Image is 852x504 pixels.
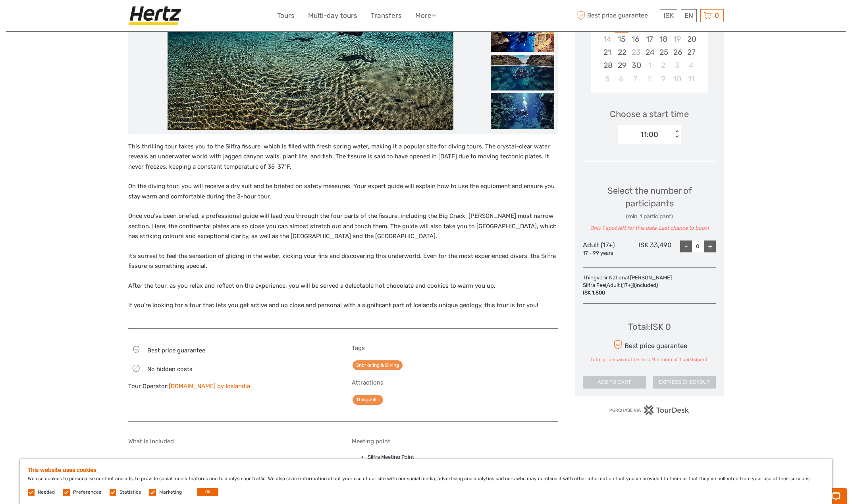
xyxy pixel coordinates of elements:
[371,10,402,21] a: Transfers
[704,240,716,252] div: +
[575,9,658,22] span: Best price guarantee
[38,489,55,496] label: Needed
[628,46,642,59] div: Not available Tuesday, September 23rd, 2025
[352,379,559,386] h5: Attractions
[128,6,185,25] img: Hertz
[600,72,614,85] div: Choose Sunday, October 5th, 2025
[169,383,250,390] a: [DOMAIN_NAME] by Icelandia
[670,33,684,46] div: Not available Friday, September 19th, 2025
[611,338,687,352] div: Best price guarantee
[593,6,705,85] div: month 2025-09
[11,14,90,20] p: Chat now
[628,33,642,46] div: Choose Tuesday, September 16th, 2025
[680,240,692,252] div: -
[656,59,670,72] div: Choose Thursday, October 2nd, 2025
[277,10,295,21] a: Tours
[628,72,642,85] div: Choose Tuesday, October 7th, 2025
[120,489,141,496] label: Statistics
[640,129,658,140] div: 11:00
[368,453,559,462] li: Silfra Meeting Point
[159,489,182,496] label: Marketing
[642,72,656,85] div: Not available Wednesday, October 8th, 2025
[684,59,698,72] div: Choose Saturday, October 4th, 2025
[610,108,689,120] span: Choose a start time
[583,376,646,389] button: ADD TO CART
[147,347,205,354] span: Best price guarantee
[491,16,554,52] img: 4c8f9f0877314ad99aad216875eec654_slider_thumbnail.jpg
[352,344,559,352] h5: Tags
[673,130,680,139] div: < >
[583,213,716,221] div: (min. 1 participant)
[656,72,670,85] div: Choose Thursday, October 9th, 2025
[600,46,614,59] div: Choose Sunday, September 21st, 2025
[615,59,628,72] div: Choose Monday, September 29th, 2025
[147,365,193,373] span: No hidden costs
[28,467,824,473] h5: This website uses cookies
[642,46,656,59] div: Choose Wednesday, September 24th, 2025
[128,382,335,391] div: Tour Operator:
[128,181,558,202] p: On the diving tour, you will receive a dry suit and be briefed on safety measures. Your expert gu...
[656,46,670,59] div: Choose Thursday, September 25th, 2025
[583,250,627,257] div: 17 - 99 years
[670,46,684,59] div: Choose Friday, September 26th, 2025
[615,33,628,46] div: Choose Monday, September 15th, 2025
[590,356,709,363] div: Total price can not be zero.Minimum of 1 participant.
[20,459,832,504] div: We use cookies to personalise content and ads, to provide social media features and to analyse ou...
[583,185,716,232] div: Select the number of participants
[91,12,101,22] button: Open LiveChat chat widget
[128,211,558,242] p: Once you’ve been briefed, a professional guide will lead you through the four parts of the fissur...
[128,281,558,291] p: After the tour, as you relax and reflect on the experience, you will be served a delectable hot c...
[491,93,554,129] img: 835b681a6ec14a0b95e8c32db2216a2c_slider_thumbnail.jpg
[627,240,672,257] div: ISK 33,490
[656,33,670,46] div: Choose Thursday, September 18th, 2025
[353,360,403,370] a: Snorkeling & Diving
[600,59,614,72] div: Choose Sunday, September 28th, 2025
[684,33,698,46] div: Choose Saturday, September 20th, 2025
[128,438,335,445] h5: What is included
[609,405,690,415] img: PurchaseViaTourDesk.png
[670,59,684,72] div: Choose Friday, October 3rd, 2025
[600,33,614,46] div: Not available Sunday, September 14th, 2025
[583,225,716,232] div: Only 1 spot left for this date. Last chance to book!
[128,300,558,311] p: If you’re looking for a tour that lets you get active and up close and personal with a significan...
[615,72,628,85] div: Choose Monday, October 6th, 2025
[642,33,656,46] div: Choose Wednesday, September 17th, 2025
[642,59,656,72] div: Choose Wednesday, October 1st, 2025
[615,46,628,59] div: Choose Monday, September 22nd, 2025
[653,376,716,389] button: EXPRESS CHECKOUT
[663,12,674,19] span: ISK
[308,10,357,21] a: Multi-day tours
[415,10,436,21] a: More
[491,55,554,90] img: 5aa781c5d8d447359182936393293919_slider_thumbnail.jpg
[628,321,671,333] div: Total : ISK 0
[628,59,642,72] div: Choose Tuesday, September 30th, 2025
[684,72,698,85] div: Choose Saturday, October 11th, 2025
[353,395,383,405] a: Thingvellir
[128,142,558,172] p: This thrilling tour takes you to the Silfra fissure, which is filled with fresh spring water, mak...
[583,274,682,297] div: Thingvellir National [PERSON_NAME] Silfra Fee (Adult (17+)) (included)
[73,489,101,496] label: Preferences
[670,72,684,85] div: Choose Friday, October 10th, 2025
[583,289,679,297] div: ISK 1,500
[352,438,559,445] h5: Meeting point
[681,9,697,22] div: EN
[128,251,558,271] p: It’s surreal to feel the sensation of gliding in the water, kicking your fins and discovering thi...
[197,488,218,496] button: OK
[684,46,698,59] div: Choose Saturday, September 27th, 2025
[583,240,627,257] div: Adult (17+)
[713,12,720,19] span: 0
